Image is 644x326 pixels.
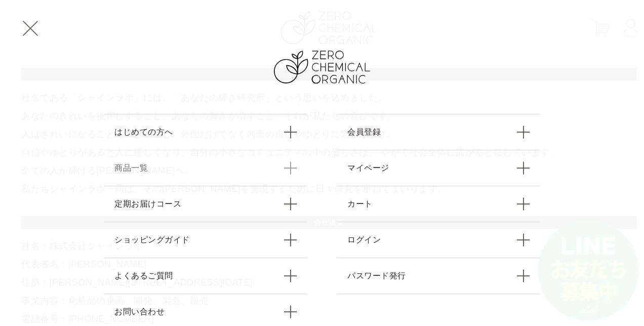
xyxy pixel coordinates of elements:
[337,114,540,150] a: 会員登録
[337,222,540,258] a: ログイン
[104,222,307,258] a: ショッピングガイド
[104,258,307,294] a: よくあるご質問
[104,150,307,186] a: 商品一覧
[337,150,540,186] a: マイページ
[104,114,307,150] a: はじめての方へ
[274,51,370,84] img: ZERO CHEMICAL ORGANIC
[337,258,540,294] a: パスワード発行
[104,186,307,222] a: 定期お届けコース
[337,186,540,222] a: カート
